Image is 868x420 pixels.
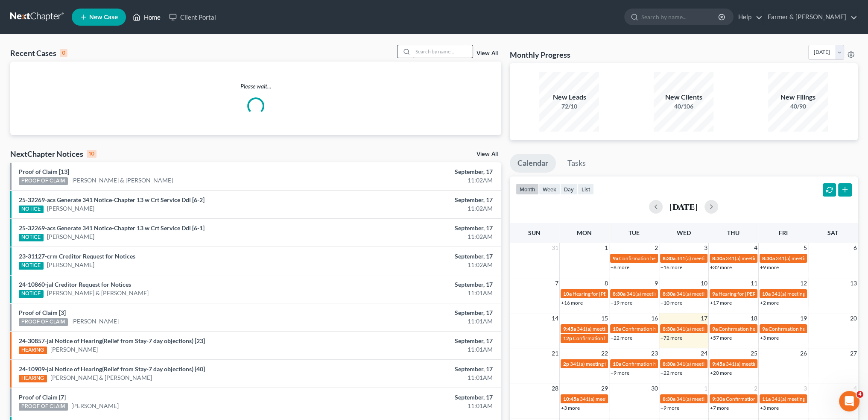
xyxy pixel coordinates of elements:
span: 341(a) meeting for [PERSON_NAME] [676,361,759,367]
span: 1 [604,243,609,253]
div: PROOF OF CLAIM [19,177,68,185]
a: 23-31127-crm Creditor Request for Notices [19,253,135,260]
div: September, 17 [340,365,493,373]
div: 11:01AM [340,289,493,297]
a: +2 more [760,300,779,306]
span: 15 [600,313,609,323]
a: +32 more [710,264,732,270]
span: 2p [563,361,569,367]
a: Proof of Claim [13] [19,168,69,175]
div: September, 17 [340,308,493,317]
div: NextChapter Notices [10,149,96,159]
span: 17 [700,313,708,323]
span: 341(a) meeting for [PERSON_NAME] [726,361,808,367]
div: Recent Cases [10,48,67,58]
span: New Case [89,14,118,21]
a: [PERSON_NAME] & [PERSON_NAME] [50,373,152,382]
span: 11a [762,396,771,402]
div: New Clients [654,92,713,102]
div: 40/90 [768,102,828,111]
span: 25 [750,348,758,358]
div: September, 17 [340,393,493,402]
a: +57 more [710,335,732,341]
a: View All [476,50,498,56]
div: NOTICE [19,262,44,270]
span: 31 [551,243,559,253]
h2: [DATE] [669,202,698,211]
span: 341(a) meeting for [PERSON_NAME] [570,361,652,367]
div: New Leads [539,92,599,102]
span: 4 [853,383,858,394]
span: 10a [613,361,621,367]
span: 13 [849,278,858,288]
a: +16 more [660,264,682,270]
span: Confirmation hearing for [PERSON_NAME] [622,326,719,332]
span: 341(a) meeting for [PERSON_NAME] [676,255,759,261]
span: Confirmation hearing for [PERSON_NAME] [719,326,815,332]
div: 11:02AM [340,176,493,185]
span: 22 [600,348,609,358]
span: 20 [849,313,858,323]
span: 19 [799,313,808,323]
div: New Filings [768,92,828,102]
span: Wed [677,229,691,236]
iframe: Intercom live chat [839,391,859,411]
span: 9:30a [712,396,725,402]
span: 11 [750,278,758,288]
button: day [560,183,578,195]
a: +22 more [660,370,682,376]
span: 341(a) meeting for [PERSON_NAME] & [PERSON_NAME] [626,291,754,297]
a: [PERSON_NAME] & [PERSON_NAME] [71,176,173,185]
span: Hearing for [PERSON_NAME] & [PERSON_NAME] [573,291,684,297]
span: 341(a) meeting for [PERSON_NAME] [676,291,759,297]
span: 18 [750,313,758,323]
div: NOTICE [19,290,44,298]
div: 11:01AM [340,373,493,382]
a: +8 more [611,264,629,270]
div: 11:01AM [340,402,493,410]
input: Search by name... [641,9,719,25]
div: September, 17 [340,280,493,289]
span: 2 [753,383,758,394]
div: 10 [87,150,96,158]
span: Confirmation hearing for [PERSON_NAME] [769,326,865,332]
span: 10a [563,291,572,297]
a: [PERSON_NAME] [71,317,119,326]
a: +10 more [660,300,682,306]
span: 14 [551,313,559,323]
span: 8:30a [712,255,725,261]
span: 9:45a [712,361,725,367]
span: 10 [700,278,708,288]
span: 10a [613,326,621,332]
span: 8:30a [663,255,675,261]
span: 12 [799,278,808,288]
span: 8:30a [613,291,625,297]
a: 24-30857-jal Notice of Hearing(Relief from Stay-7 day objections) [23] [19,337,205,344]
span: 29 [600,383,609,394]
span: 4 [753,243,758,253]
a: View All [476,151,498,157]
a: [PERSON_NAME] [47,204,94,213]
span: 341(a) meeting for [PERSON_NAME] & [PERSON_NAME] [676,326,804,332]
a: +72 more [660,335,682,341]
a: [PERSON_NAME] [50,345,98,354]
span: 9:45a [563,326,576,332]
a: Tasks [560,154,593,173]
span: 9a [762,326,768,332]
a: Farmer & [PERSON_NAME] [763,9,857,25]
a: 25-32269-acs Generate 341 Notice-Chapter 13 w Crt Service Ddl [6-2] [19,196,205,203]
span: 10a [762,291,771,297]
div: September, 17 [340,196,493,204]
input: Search by name... [413,45,473,58]
span: 9a [712,291,718,297]
button: list [578,183,594,195]
span: 7 [554,278,559,288]
a: Proof of Claim [3] [19,309,66,316]
span: 21 [551,348,559,358]
button: month [516,183,539,195]
span: Tue [628,229,640,236]
a: 25-32269-acs Generate 341 Notice-Chapter 13 w Crt Service Ddl [6-1] [19,224,205,232]
span: 6 [853,243,858,253]
a: +9 more [611,370,629,376]
a: +7 more [710,405,729,411]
